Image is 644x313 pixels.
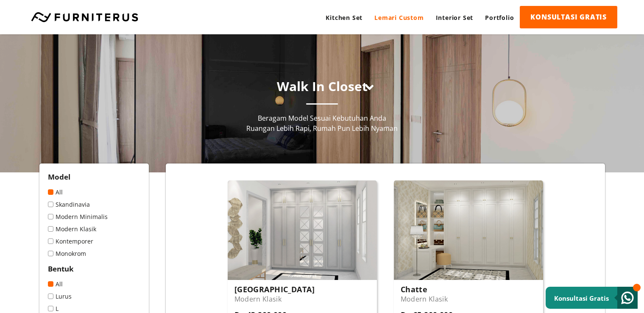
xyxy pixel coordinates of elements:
a: L [48,305,140,313]
a: Kitchen Set [320,6,368,29]
img: Toscana-01.jpg [228,180,377,280]
a: KONSULTASI GRATIS [520,6,617,28]
h2: Bentuk [48,264,140,274]
p: Modern Klasik [401,294,453,304]
a: Interior Set [430,6,480,29]
a: All [48,280,140,288]
img: Chatte-01.jpg [394,180,543,280]
a: All [48,188,140,196]
a: Lemari Custom [368,6,429,29]
a: Portfolio [479,6,520,29]
p: Modern Klasik [234,294,315,304]
h3: [GEOGRAPHIC_DATA] [234,284,315,294]
a: Modern Klasik [48,225,140,233]
a: Lurus [48,292,140,300]
small: Konsultasi Gratis [554,294,609,302]
h2: Model [48,172,140,182]
a: Kontemporer [48,237,140,245]
a: Monokrom [48,249,140,258]
a: Modern Minimalis [48,213,140,221]
a: Skandinavia [48,200,140,208]
h3: Chatte [401,284,453,294]
a: Konsultasi Gratis [546,287,638,309]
